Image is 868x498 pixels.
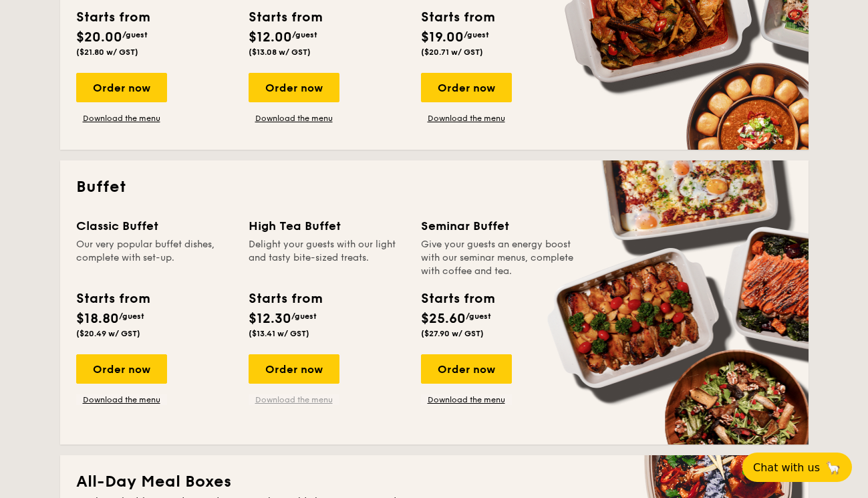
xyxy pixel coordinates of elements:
div: Order now [249,354,339,384]
span: ($27.90 w/ GST) [421,329,484,338]
h2: All-Day Meal Boxes [76,471,792,493]
a: Download the menu [76,113,167,124]
span: ($21.80 w/ GST) [76,47,138,57]
span: $25.60 [421,311,466,327]
div: Delight your guests with our light and tasty bite-sized treats. [249,238,405,278]
span: /guest [292,30,317,39]
span: ($20.49 w/ GST) [76,329,140,338]
span: $12.00 [249,29,292,45]
span: ($13.41 w/ GST) [249,329,309,338]
div: Starts from [249,289,321,309]
span: /guest [122,30,148,39]
div: Order now [76,73,167,102]
a: Download the menu [421,394,512,405]
div: Classic Buffet [76,217,233,235]
div: Our very popular buffet dishes, complete with set-up. [76,238,233,278]
div: Seminar Buffet [421,217,577,235]
span: $19.00 [421,29,464,45]
div: Order now [76,354,167,384]
div: Order now [421,354,512,384]
button: Chat with us🦙 [742,453,852,482]
a: Download the menu [421,113,512,124]
div: Starts from [249,7,321,27]
a: Download the menu [249,113,339,124]
div: Starts from [76,289,149,309]
div: High Tea Buffet [249,217,405,235]
div: Order now [421,73,512,102]
span: ($13.08 w/ GST) [249,47,311,57]
span: /guest [291,312,317,321]
span: Chat with us [753,461,820,474]
div: Starts from [421,289,494,309]
h2: Buffet [76,176,792,198]
span: /guest [464,30,489,39]
span: /guest [466,312,491,321]
a: Download the menu [249,394,339,405]
div: Give your guests an energy boost with our seminar menus, complete with coffee and tea. [421,238,577,278]
span: /guest [119,312,144,321]
span: $20.00 [76,29,122,45]
div: Starts from [421,7,494,27]
span: $18.80 [76,311,119,327]
span: ($20.71 w/ GST) [421,47,483,57]
div: Order now [249,73,339,102]
a: Download the menu [76,394,167,405]
span: 🦙 [825,460,841,475]
span: $12.30 [249,311,291,327]
div: Starts from [76,7,149,27]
